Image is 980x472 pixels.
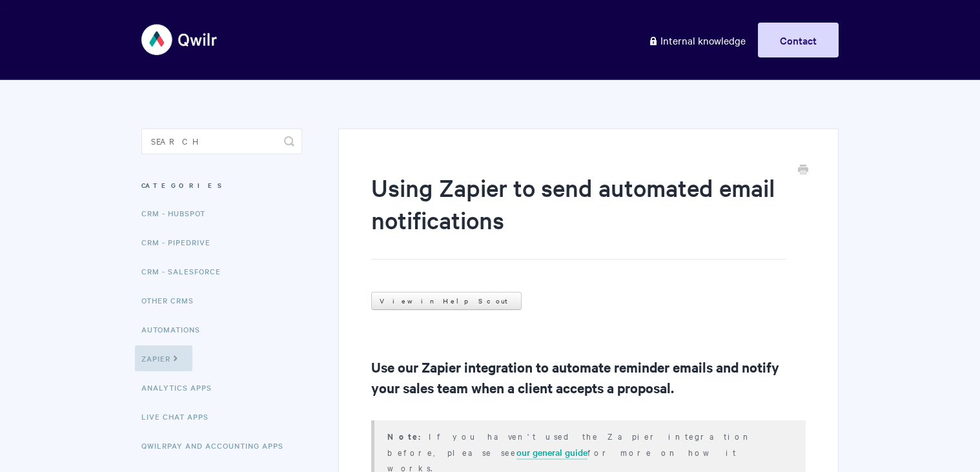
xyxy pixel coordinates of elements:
a: Internal knowledge [638,23,755,57]
a: CRM - Salesforce [141,258,230,284]
a: Live Chat Apps [141,404,218,429]
h3: Categories [141,174,302,197]
a: Contact [758,23,839,57]
a: Analytics Apps [141,375,221,400]
b: Note: [387,430,429,442]
a: Other CRMs [141,287,203,313]
a: Zapier [135,345,192,371]
a: QwilrPay and Accounting Apps [141,433,293,458]
h2: Use our Zapier integration to automate reminder emails and notify your sales team when a client a... [371,356,806,398]
a: View in Help Scout [371,292,522,310]
a: CRM - HubSpot [141,200,215,226]
input: Search [141,128,302,154]
a: our general guide [516,446,587,460]
a: Print this Article [798,163,808,178]
img: Qwilr Help Center [141,15,218,64]
a: Automations [141,316,210,342]
a: CRM - Pipedrive [141,229,220,255]
h1: Using Zapier to send automated email notifications [371,171,786,260]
